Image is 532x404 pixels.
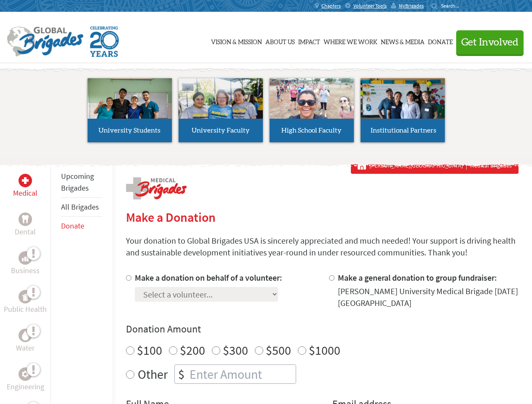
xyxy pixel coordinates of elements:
[223,342,248,358] label: $300
[461,37,519,48] span: Get Involved
[192,127,250,134] span: University Faculty
[126,210,519,225] h2: Make a Donation
[19,213,32,226] div: Dental
[61,202,99,212] a: All Brigades
[22,292,29,301] img: Public Health
[4,303,47,315] p: Public Health
[180,342,205,358] label: $200
[88,78,172,134] img: menu_brigades_submenu_1.jpg
[99,127,160,134] span: University Students
[361,78,445,134] img: menu_brigades_submenu_4.jpg
[361,78,445,142] a: Institutional Partners
[456,30,524,54] button: Get Involved
[188,365,296,383] input: Enter Amount
[19,251,32,265] div: Business
[266,342,291,358] label: $500
[281,127,342,134] span: High School Faculty
[19,367,32,381] div: Engineering
[211,20,262,62] a: Vision & Mission
[265,20,295,62] a: About Us
[15,213,36,238] a: DentalDental
[22,371,29,377] img: Engineering
[22,215,29,223] img: Dental
[61,167,102,198] li: Upcoming Brigades
[399,3,424,9] span: MyBrigades
[61,171,94,193] a: Upcoming Brigades
[371,127,436,134] span: Institutional Partners
[179,78,263,135] img: menu_brigades_submenu_2.jpg
[61,221,84,231] a: Donate
[175,365,188,383] div: $
[7,381,44,393] p: Engineering
[338,272,497,283] label: Make a general donation to group fundraiser:
[16,342,35,354] p: Water
[11,251,40,276] a: BusinessBusiness
[61,217,102,235] li: Donate
[61,198,102,217] li: All Brigades
[13,187,37,199] p: Medical
[16,329,35,354] a: WaterWater
[309,342,340,358] label: $1000
[353,3,387,9] span: Volunteer Tools
[321,3,341,9] span: Chapters
[19,329,32,342] div: Water
[19,290,32,303] div: Public Health
[137,342,162,358] label: $100
[179,78,263,142] a: University Faculty
[22,177,29,184] img: Medical
[15,226,36,238] p: Dental
[126,322,519,336] h4: Donation Amount
[298,20,320,62] a: Impact
[13,174,37,199] a: MedicalMedical
[270,78,354,119] img: menu_brigades_submenu_3.jpg
[22,255,29,261] img: Business
[19,174,32,187] div: Medical
[11,265,40,276] p: Business
[441,3,465,9] input: Search...
[90,27,119,57] img: Global Brigades Celebrating 20 Years
[270,78,354,142] a: High School Faculty
[126,235,519,258] p: Your donation to Global Brigades USA is sincerely appreciated and much needed! Your support is dr...
[88,78,172,142] a: University Students
[135,272,282,283] label: Make a donation on behalf of a volunteer:
[126,177,187,199] img: logo-medical.png
[338,285,519,309] div: [PERSON_NAME] University Medical Brigade [DATE] [GEOGRAPHIC_DATA]
[428,20,453,62] a: Donate
[7,27,83,57] img: Global Brigades Logo
[138,364,168,384] label: Other
[22,330,29,340] img: Water
[4,290,47,315] a: Public HealthPublic Health
[323,20,377,62] a: Where We Work
[381,20,425,62] a: News & Media
[7,367,44,393] a: EngineeringEngineering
